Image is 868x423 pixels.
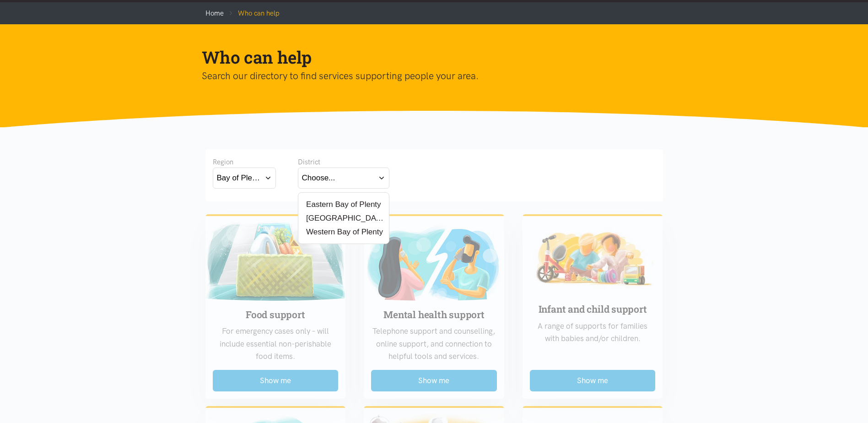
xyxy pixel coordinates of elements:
[298,168,389,188] button: Choose...
[302,199,381,210] label: Eastern Bay of Plenty
[213,157,276,168] div: Region
[202,68,652,84] p: Search our directory to find services supporting people your area.
[202,46,652,68] h1: Who can help
[205,9,224,17] a: Home
[298,157,389,168] div: District
[302,226,383,238] label: Western Bay of Plenty
[224,8,280,19] li: Who can help
[302,172,335,184] div: Choose...
[217,172,261,184] div: Bay of Plenty
[213,168,276,188] button: Bay of Plenty
[302,212,385,224] label: [GEOGRAPHIC_DATA]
